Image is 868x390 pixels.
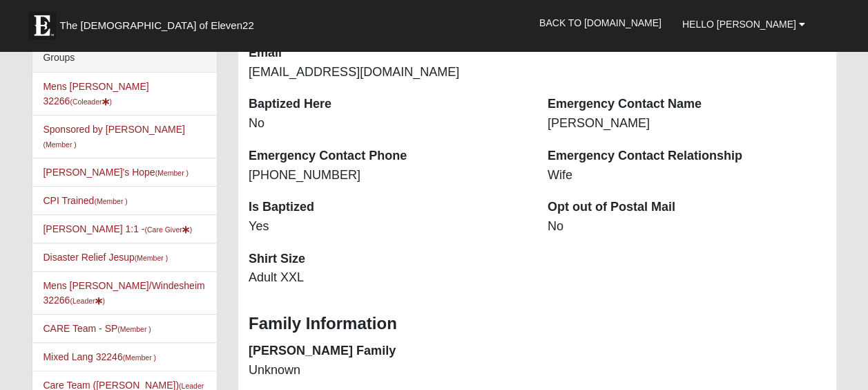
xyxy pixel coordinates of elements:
a: Mens [PERSON_NAME]/Windesheim 32266(Leader) [43,280,204,306]
small: (Member ) [135,254,168,262]
small: (Care Giver ) [144,225,192,234]
dd: [PERSON_NAME] [548,115,826,133]
img: Eleven22 logo [28,12,56,39]
small: (Leader ) [70,297,105,305]
dd: Wife [548,167,826,185]
dd: Yes [249,218,527,236]
h3: Family Information [249,314,826,334]
div: Groups [32,44,217,73]
dt: Shirt Size [249,250,527,268]
a: Mens [PERSON_NAME] 32266(Coleader) [43,81,148,106]
dd: Adult XXL [249,269,527,287]
a: Back to [DOMAIN_NAME] [529,6,672,40]
dd: [EMAIL_ADDRESS][DOMAIN_NAME] [249,64,527,82]
a: [PERSON_NAME]'s Hope(Member ) [43,167,189,178]
dt: Emergency Contact Relationship [548,147,826,165]
small: (Member ) [94,197,127,205]
a: Disaster Relief Jesup(Member ) [43,252,168,263]
small: (Coleader ) [70,98,112,106]
dt: [PERSON_NAME] Family [249,342,527,360]
dd: Unknown [249,362,527,380]
a: The [DEMOGRAPHIC_DATA] of Eleven22 [21,5,298,39]
dd: No [548,218,826,236]
small: (Member ) [43,140,76,149]
dt: Is Baptized [249,198,527,216]
dt: Emergency Contact Phone [249,147,527,165]
a: Hello [PERSON_NAME] [672,7,816,41]
small: (Member ) [155,169,189,177]
dt: Baptized Here [249,95,527,113]
a: CPI Trained(Member ) [43,195,127,206]
a: Mixed Lang 32246(Member ) [43,351,156,362]
dt: Emergency Contact Name [548,95,826,113]
dt: Opt out of Postal Mail [548,198,826,216]
a: Sponsored by [PERSON_NAME](Member ) [43,124,184,149]
dd: [PHONE_NUMBER] [249,167,527,185]
a: CARE Team - SP(Member ) [43,323,151,334]
small: (Member ) [123,353,156,362]
dt: Email [249,44,527,62]
span: Hello [PERSON_NAME] [682,19,796,30]
span: The [DEMOGRAPHIC_DATA] of Eleven22 [59,19,253,32]
a: [PERSON_NAME] 1:1 -(Care Giver) [43,223,192,234]
dd: No [249,115,527,133]
small: (Member ) [117,325,151,333]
